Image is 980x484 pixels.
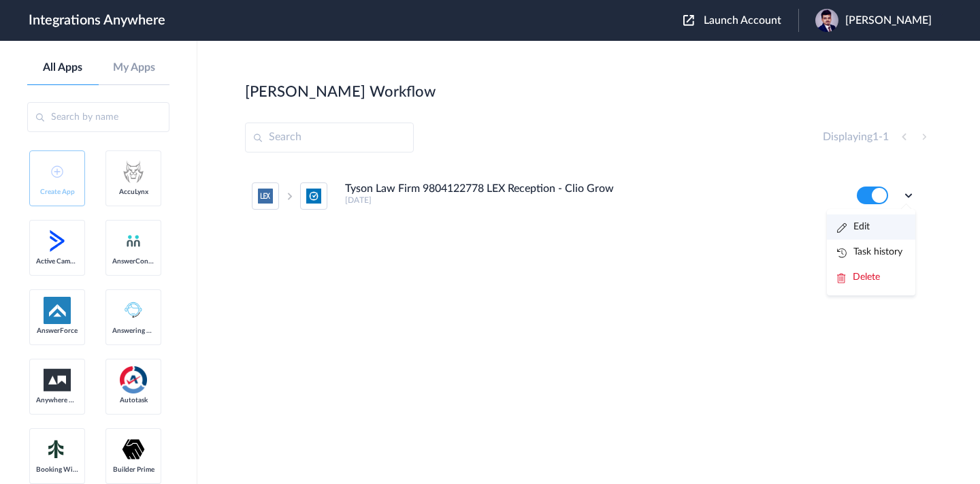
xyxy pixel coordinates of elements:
[125,233,142,249] img: answerconnect-logo.svg
[845,14,932,27] span: [PERSON_NAME]
[815,9,838,32] img: 6cb3bdef-2cb1-4bb6-a8e6-7bc585f3ab5e.jpeg
[36,188,78,196] span: Create App
[837,247,902,257] a: Task history
[683,15,694,26] img: launch-acct-icon.svg
[44,437,71,462] img: Setmore_Logo.svg
[44,227,71,255] img: active-campaign-logo.svg
[120,297,147,324] img: Answering_service.png
[704,15,781,26] span: Launch Account
[99,61,170,74] a: My Apps
[853,272,880,282] span: Delete
[29,12,165,29] h1: Integrations Anywhere
[51,165,63,178] img: add-icon.svg
[683,14,798,27] button: Launch Account
[112,396,154,404] span: Autotask
[872,131,879,142] span: 1
[345,195,838,205] h5: [DATE]
[120,436,147,463] img: builder-prime-logo.svg
[36,327,78,335] span: AnswerForce
[120,158,147,185] img: acculynx-logo.svg
[112,188,154,196] span: AccuLynx
[44,369,71,391] img: aww.png
[36,466,78,474] span: Booking Widget
[36,257,78,265] span: Active Campaign
[837,222,870,231] a: Edit
[112,466,154,474] span: Builder Prime
[823,131,889,144] h4: Displaying -
[44,297,71,324] img: af-app-logo.svg
[112,327,154,335] span: Answering Service
[345,182,614,195] h4: Tyson Law Firm 9804122778 LEX Reception - Clio Grow
[27,102,169,132] input: Search by name
[27,61,99,74] a: All Apps
[120,366,147,393] img: autotask.png
[883,131,889,142] span: 1
[112,257,154,265] span: AnswerConnect
[245,123,414,152] input: Search
[245,83,436,101] h2: [PERSON_NAME] Workflow
[36,396,78,404] span: Anywhere Works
